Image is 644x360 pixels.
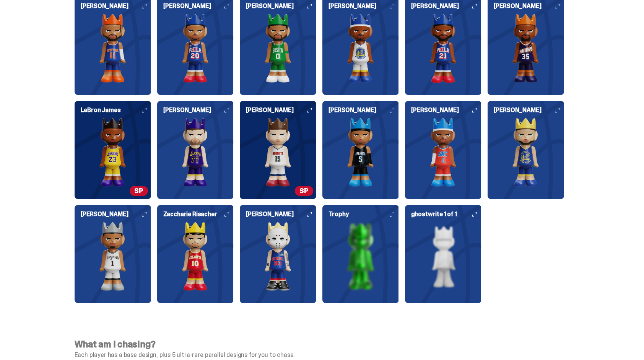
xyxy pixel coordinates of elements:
[411,3,481,9] h6: [PERSON_NAME]
[494,107,564,113] h6: [PERSON_NAME]
[411,211,481,217] h6: ghostwrite 1 of 1
[246,107,316,113] h6: [PERSON_NAME]
[488,14,564,83] img: card image
[163,3,234,9] h6: [PERSON_NAME]
[75,222,151,291] img: card image
[163,107,234,113] h6: [PERSON_NAME]
[329,211,399,217] h6: Trophy
[81,211,151,217] h6: [PERSON_NAME]
[322,222,399,291] img: card image
[157,118,234,187] img: card image
[75,352,564,358] p: Each player has a base design, plus 5 ultra-rare parallel designs for you to chase.
[322,14,399,83] img: card image
[405,14,481,83] img: card image
[75,340,564,349] h4: What am I chasing?
[81,3,151,9] h6: [PERSON_NAME]
[157,14,234,83] img: card image
[246,3,316,9] h6: [PERSON_NAME]
[411,107,481,113] h6: [PERSON_NAME]
[295,186,313,196] span: SP
[329,107,399,113] h6: [PERSON_NAME]
[405,222,481,291] img: card image
[75,14,151,83] img: card image
[494,3,564,9] h6: [PERSON_NAME]
[130,186,148,196] span: SP
[405,118,481,187] img: card image
[157,222,234,291] img: card image
[246,211,316,217] h6: [PERSON_NAME]
[81,107,151,113] h6: LeBron James
[240,14,316,83] img: card image
[75,118,151,187] img: card image
[240,222,316,291] img: card image
[240,118,316,187] img: card image
[488,118,564,187] img: card image
[329,3,399,9] h6: [PERSON_NAME]
[163,211,234,217] h6: Zaccharie Risacher
[322,118,399,187] img: card image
